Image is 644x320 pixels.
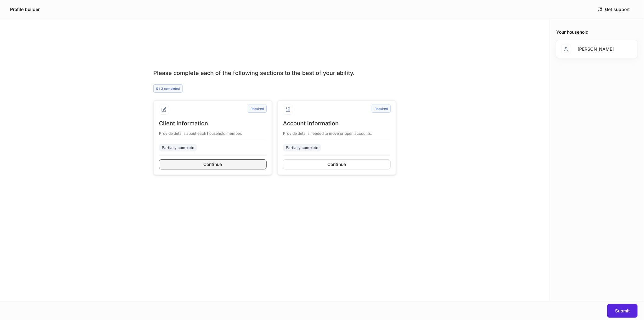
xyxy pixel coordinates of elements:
div: Continue [328,161,346,168]
div: Provide details needed to move or open accounts. [283,127,391,136]
div: Required [248,105,267,113]
div: Provide details about each household member. [159,127,267,136]
button: Submit [607,304,638,318]
button: Continue [283,159,391,169]
div: Submit [615,308,630,314]
div: 0 / 2 completed [153,84,183,93]
div: Please complete each of the following sections to the best of your ability. [153,69,396,77]
div: [PERSON_NAME] [578,46,614,52]
div: Continue [204,161,222,168]
div: Partially complete [286,145,318,151]
button: Get support [593,4,634,14]
div: Get support [605,6,630,13]
div: Partially complete [162,145,194,151]
button: Continue [159,159,267,169]
div: Your household [556,29,638,35]
div: Account information [283,120,391,127]
div: Required [372,105,391,113]
div: Client information [159,120,267,127]
h5: Profile builder [10,6,40,13]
